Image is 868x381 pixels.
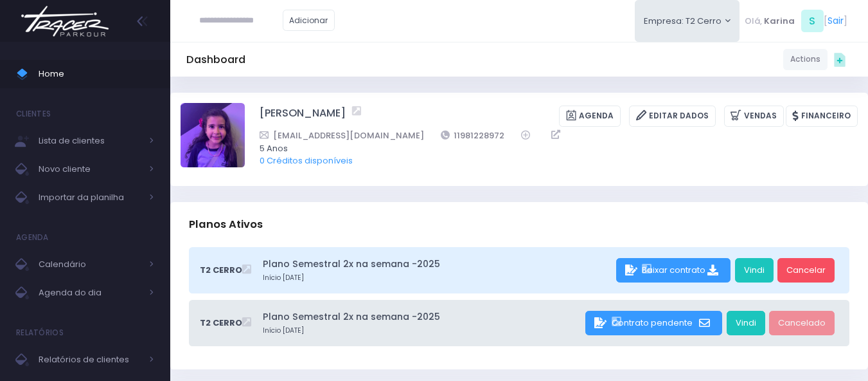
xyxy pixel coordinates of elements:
[16,101,51,127] h4: Clientes
[629,106,716,127] a: Editar Dados
[200,317,242,330] span: T2 Cerro
[39,161,141,178] span: Novo cliente
[39,284,141,301] span: Agenda do dia
[260,154,353,167] a: 0 Créditos disponíveis
[39,66,154,82] span: Home
[559,106,621,127] a: Agenda
[263,326,581,336] small: Início [DATE]
[764,15,795,28] span: Karina
[263,310,581,324] a: Plano Semestral 2x na semana -2025
[283,10,335,31] a: Adicionar
[39,133,141,149] span: Lista de clientes
[16,225,49,250] h4: Agenda
[263,273,612,283] small: Início [DATE]
[260,129,424,142] a: [EMAIL_ADDRESS][DOMAIN_NAME]
[612,317,693,329] span: Contrato pendente
[189,206,263,243] h3: Planos Ativos
[724,106,784,127] a: Vendas
[828,14,844,28] a: Sair
[735,258,774,283] a: Vindi
[200,264,242,277] span: T2 Cerro
[616,258,731,283] div: Baixar contrato
[260,142,841,155] span: 5 Anos
[186,53,245,66] h5: Dashboard
[801,10,824,32] span: S
[263,257,612,271] a: Plano Semestral 2x na semana -2025
[740,6,852,35] div: [ ]
[777,258,835,283] a: Cancelar
[39,189,141,206] span: Importar da planilha
[745,15,762,28] span: Olá,
[181,103,245,167] img: Manuela Santos
[783,49,828,70] a: Actions
[727,311,765,335] a: Vindi
[39,256,141,273] span: Calendário
[441,129,505,142] a: 11981228972
[39,351,141,368] span: Relatórios de clientes
[16,320,64,346] h4: Relatórios
[260,106,346,127] a: [PERSON_NAME]
[786,106,858,127] a: Financeiro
